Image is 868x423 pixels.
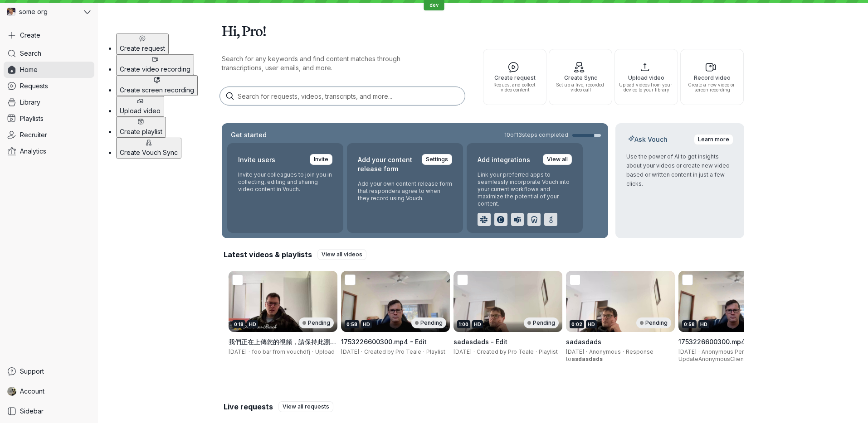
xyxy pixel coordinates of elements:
[283,402,329,411] span: View all requests
[120,65,190,73] span: Create video recording
[589,348,621,355] span: Anonymous
[539,348,558,355] span: Playlist
[238,171,332,193] p: Invite your colleagues to join you in collecting, editing and sharing video content in Vouch.
[120,128,162,135] span: Create playlist
[220,87,465,105] input: Search for requests, videos, transcripts, and more...
[224,250,312,260] h2: Latest videos & playlists
[120,107,161,115] span: Upload video
[116,34,169,54] button: Create request
[682,320,697,328] div: 0:58
[457,320,470,328] div: 1:00
[504,131,568,139] span: 10 of 13 steps completed
[4,94,94,111] a: Library
[222,18,744,43] h1: Hi, Pro!
[614,49,678,105] button: Upload videoUpload videos from your device to your library
[4,363,94,380] a: Support
[4,27,94,43] button: Create
[322,250,362,259] span: View all videos
[478,154,530,166] h2: Add integrations
[361,320,372,328] div: HD
[20,31,40,40] span: Create
[586,320,597,328] div: HD
[621,348,626,356] span: ·
[566,348,584,355] span: [DATE]
[4,78,94,94] a: Requests
[543,154,572,165] a: View all
[20,387,44,396] span: Account
[524,317,559,328] div: Pending
[411,317,446,328] div: Pending
[310,154,332,165] a: Invite
[421,348,426,356] span: ·
[487,75,542,81] span: Create request
[680,49,744,105] button: Record videoCreate a new video or screen recording
[566,338,601,346] span: sadasdads
[678,338,746,346] span: 1753226600300.mp4
[549,49,612,105] button: Create SyncSet up a live, recorded video call
[20,98,40,107] span: Library
[553,75,608,81] span: Create Sync
[299,317,334,328] div: Pending
[684,75,740,81] span: Record video
[454,338,507,346] span: sadasdads - Edit
[345,320,359,328] div: 0:58
[571,356,603,362] span: asdasdads
[4,4,94,20] button: some org avatarsome org
[278,401,333,412] a: View all requests
[698,320,709,328] div: HD
[619,82,674,92] span: Upload videos from your device to your library
[229,338,336,373] span: 我們正在上傳您的視頻，請保持此瀏覽器窗口打開！有時，這可能需要一段時間的基於視頻長度和互聯網連接。.mp4
[4,403,94,419] a: Sidebar
[20,130,47,139] span: Recruiter
[20,407,44,416] span: Sidebar
[314,155,328,164] span: Invite
[247,348,252,356] span: ·
[426,348,445,355] span: Playlist
[310,348,315,356] span: ·
[20,49,41,58] span: Search
[483,49,546,105] button: Create requestRequest and collect video content
[229,337,337,346] h3: 我們正在上傳您的視頻，請保持此瀏覽器窗口打開！有時，這可能需要一段時間的基於視頻長度和互聯網連接。.mp4
[566,348,653,362] span: Response to
[4,127,94,143] a: Recruiter
[224,402,273,412] h2: Live requests
[317,249,366,260] a: View all videos
[698,135,729,144] span: Learn more
[20,114,44,123] span: Playlists
[697,348,702,356] span: ·
[478,171,572,207] p: Link your preferred apps to seamlessly incorporate Vouch into your current workflows and maximize...
[7,387,16,396] img: Pro Teale avatar
[547,155,568,164] span: View all
[359,348,364,356] span: ·
[426,155,448,164] span: Settings
[232,320,245,328] div: 0:18
[364,348,421,355] span: Created by Pro Teale
[4,62,94,78] a: Home
[504,131,601,139] a: 10of13steps completed
[694,134,733,145] a: Learn more
[636,317,671,328] div: Pending
[626,135,669,144] h2: Ask Vouch
[120,86,194,94] span: Create screen recording
[570,320,584,328] div: 0:02
[358,154,416,175] h2: Add your content release form
[229,348,247,355] span: [DATE]
[678,348,768,362] span: Anonymous Person from UpdateAnonymousClient
[120,149,178,156] span: Create Vouch Sync
[20,65,38,74] span: Home
[116,117,166,138] button: Create playlist
[678,348,697,355] span: [DATE]
[252,348,310,355] span: foo bar from vouchdfj
[626,152,733,188] p: Use the power of AI to get insights about your videos or create new video-based or written conten...
[20,367,44,376] span: Support
[422,154,452,165] a: Settings
[238,154,275,166] h2: Invite users
[229,130,268,139] h2: Get started
[487,82,542,92] span: Request and collect video content
[20,147,46,156] span: Analytics
[341,348,359,355] span: [DATE]
[116,75,198,96] button: Create screen recording
[619,75,674,81] span: Upload video
[116,96,164,117] button: Upload video
[534,348,539,356] span: ·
